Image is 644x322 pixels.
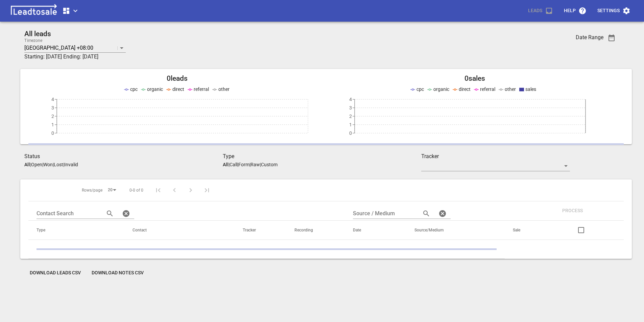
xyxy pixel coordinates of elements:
[251,162,260,167] p: Raw
[92,270,144,276] span: Download Notes CSV
[105,185,119,195] div: 20
[223,152,421,160] h3: Type
[147,86,163,92] span: organic
[406,221,505,240] th: Source/Medium
[433,86,449,92] span: organic
[130,86,138,92] span: cpc
[24,162,30,167] aside: All
[124,221,235,240] th: Contact
[349,130,352,136] tspan: 0
[86,267,149,279] button: Download Notes CSV
[218,86,230,92] span: other
[24,39,42,43] label: Timezone
[480,86,495,92] span: referral
[51,130,54,136] tspan: 0
[459,86,471,92] span: direct
[30,270,81,276] span: Download Leads CSV
[24,30,520,38] h2: All leads
[194,86,209,92] span: referral
[28,221,124,240] th: Type
[51,114,54,119] tspan: 2
[8,4,59,18] img: logo
[261,162,278,167] p: Custom
[24,152,223,160] h3: Status
[54,162,63,167] p: Lost
[230,162,237,167] p: Call
[576,34,603,41] h3: Date Range
[525,86,536,92] span: sales
[349,122,352,127] tspan: 1
[172,86,184,92] span: direct
[51,122,54,127] tspan: 1
[53,162,54,167] span: |
[238,162,249,167] p: Form
[24,267,86,279] button: Download Leads CSV
[24,53,520,61] h3: Starting: [DATE] Ending: [DATE]
[345,221,406,240] th: Date
[51,97,54,102] tspan: 4
[24,44,93,52] p: [GEOGRAPHIC_DATA] +08:00
[43,162,53,167] p: Won
[237,162,238,167] span: |
[286,221,345,240] th: Recording
[349,114,352,119] tspan: 2
[51,105,54,110] tspan: 3
[63,162,64,167] span: |
[28,74,326,83] h2: 0 leads
[249,162,251,167] span: |
[597,7,620,14] p: Settings
[82,188,102,193] span: Rows/page
[421,152,570,160] h3: Tracker
[229,162,230,167] span: |
[42,162,43,167] span: |
[31,162,42,167] p: Open
[129,188,143,193] span: 0-0 of 0
[349,105,352,110] tspan: 3
[349,97,352,102] tspan: 4
[235,221,286,240] th: Tracker
[603,30,620,46] button: Date Range
[416,86,424,92] span: cpc
[30,162,31,167] span: |
[64,162,78,167] p: Invalid
[223,162,229,167] aside: All
[505,86,516,92] span: other
[505,221,549,240] th: Sale
[260,162,261,167] span: |
[564,7,576,14] p: Help
[326,74,624,83] h2: 0 sales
